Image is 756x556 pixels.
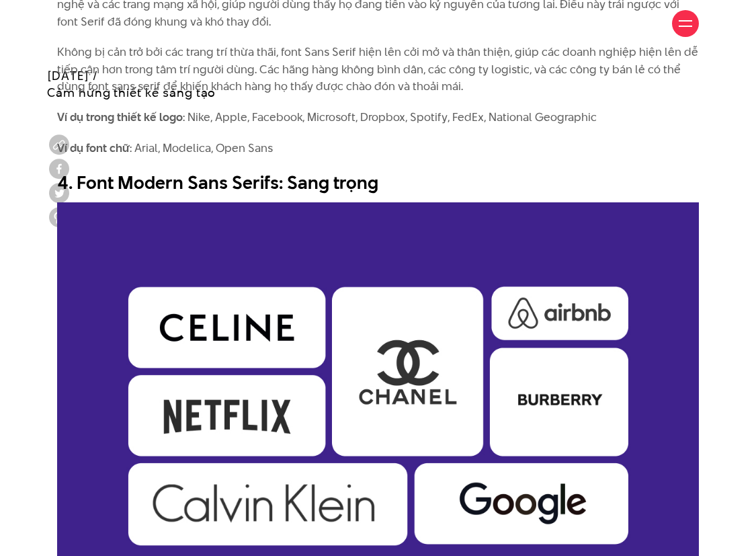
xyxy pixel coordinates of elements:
[57,140,699,157] p: : Arial, Modelica, Open Sans
[57,44,699,95] p: Không bị cản trở bởi các trang trí thừa thãi, font Sans Serif hiện lên cởi mở và thân thiện, giúp...
[57,170,699,196] h2: 4. Font Modern Sans Serifs: Sang trọng
[57,109,699,126] p: : Nike, Apple, Facebook, Microsoft, Dropbox, Spotify, FedEx, National Geographic
[57,109,183,125] strong: Ví dụ trong thiết kế logo
[57,140,130,156] strong: Ví dụ font chữ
